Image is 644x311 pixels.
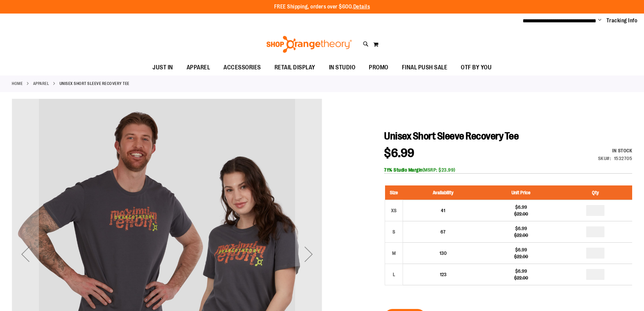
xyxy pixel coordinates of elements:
span: ACCESSORIES [223,60,261,75]
th: Availability [403,185,483,200]
a: OTF BY YOU [454,60,498,75]
span: 130 [439,250,447,256]
span: 67 [440,229,446,235]
p: FREE Shipping, orders over $600. [274,3,370,11]
a: FINAL PUSH SALE [395,60,454,75]
div: In stock [598,147,633,154]
div: $22.00 [486,210,555,217]
img: Shop Orangetheory [265,36,353,53]
span: JUST IN [152,60,173,75]
span: $6.99 [384,146,414,160]
a: IN STUDIO [322,60,362,75]
a: RETAIL DISPLAY [268,60,322,75]
div: $22.00 [486,232,555,239]
div: (MSRP: $23.99) [384,166,632,173]
th: Qty [559,185,632,200]
strong: SKU [598,156,611,161]
div: $6.99 [486,246,555,253]
div: Availability [598,147,633,154]
div: $6.99 [486,225,555,232]
div: L [389,269,399,280]
a: Home [12,81,23,87]
div: $22.00 [486,274,555,281]
span: 41 [441,208,445,213]
div: $6.99 [486,268,555,274]
div: $6.99 [486,204,555,210]
div: XS [389,205,399,216]
a: APPAREL [180,60,217,75]
th: Unit Price [483,185,558,200]
strong: Unisex Short Sleeve Recovery Tee [59,81,129,87]
a: PROMO [362,60,395,75]
span: Unisex Short Sleeve Recovery Tee [384,130,519,142]
span: APPAREL [187,60,210,75]
a: JUST IN [146,60,180,75]
div: $22.00 [486,253,555,260]
div: M [389,248,399,258]
span: IN STUDIO [329,60,356,75]
button: Account menu [598,17,601,24]
span: OTF BY YOU [461,60,492,75]
a: Tracking Info [606,17,638,24]
span: 123 [440,272,447,277]
th: Size [385,185,403,200]
span: PROMO [369,60,388,75]
div: S [389,227,399,237]
a: APPAREL [33,81,49,87]
a: Details [353,4,370,10]
div: 1532705 [614,155,633,162]
span: RETAIL DISPLAY [275,60,315,75]
a: ACCESSORIES [217,60,268,75]
span: FINAL PUSH SALE [402,60,448,75]
b: 71% Studio Margin [384,167,423,173]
